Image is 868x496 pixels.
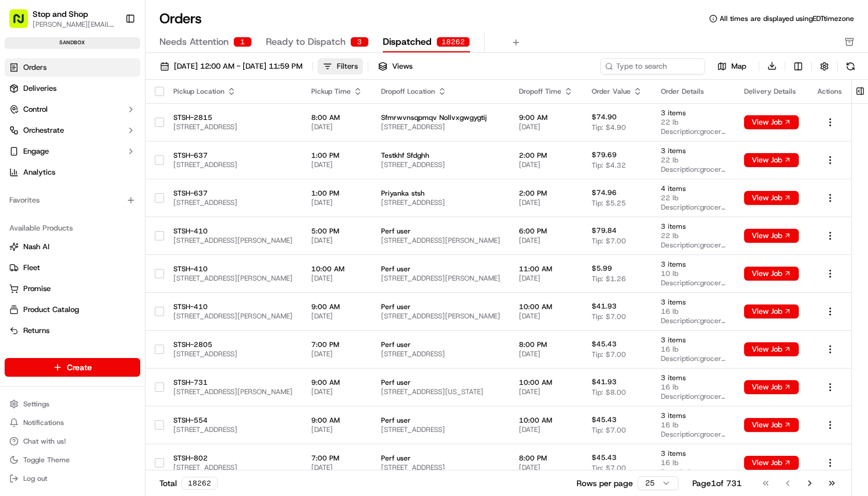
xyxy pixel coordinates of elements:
span: [DATE] [519,425,573,434]
div: Order Value [592,87,642,96]
span: 22 lb [661,118,725,127]
span: [DATE] [311,387,362,396]
span: [STREET_ADDRESS][PERSON_NAME] [173,274,293,283]
span: Orders [23,62,47,73]
a: View Job [744,155,799,165]
a: View Job [744,420,799,430]
span: Promise [23,284,51,294]
a: Returns [9,325,136,336]
span: Fleet [23,263,40,273]
span: 22 lb [661,155,725,165]
span: Description: grocery bags [661,467,725,477]
span: Tip: $8.00 [592,388,626,397]
div: Delivery Details [744,87,799,96]
button: Stop and Shop[PERSON_NAME][EMAIL_ADDRESS][DOMAIN_NAME] [5,5,120,33]
button: Product Catalog [5,300,140,319]
span: Perf user [381,378,500,387]
span: Description: grocery bags [661,127,725,136]
span: 10:00 AM [519,302,573,311]
span: [DATE] [519,274,573,283]
span: [DATE] [519,387,573,396]
button: Create [5,358,140,377]
span: [STREET_ADDRESS] [381,122,500,132]
span: Sfmrwvnsqpmqv Nollvxgwgygtij [381,113,500,122]
span: STSH-410 [173,302,293,311]
button: Promise [5,279,140,298]
span: STSH-802 [173,454,293,463]
span: [DATE] [519,198,573,207]
button: Orchestrate [5,121,140,140]
span: Returns [23,325,49,336]
button: Nash AI [5,238,140,256]
span: [DATE] [311,311,362,321]
button: View Job [744,229,799,243]
span: Perf user [381,264,500,274]
button: View Job [744,115,799,129]
span: 3 items [661,260,725,269]
span: Perf user [381,302,500,311]
span: 10:00 AM [311,264,362,274]
span: Needs Attention [159,35,229,49]
span: Tip: $7.00 [592,312,626,321]
span: [DATE] [311,198,362,207]
span: 16 lb [661,307,725,316]
span: [DATE] [519,311,573,321]
span: Deliveries [23,83,56,94]
a: View Job [744,193,799,203]
span: 7:00 PM [311,454,362,463]
span: $5.99 [592,264,612,273]
span: 1:00 PM [311,189,362,198]
span: $45.43 [592,453,617,462]
span: 16 lb [661,345,725,354]
span: [STREET_ADDRESS][PERSON_NAME] [173,311,293,321]
button: Engage [5,142,140,161]
span: 16 lb [661,420,725,430]
span: Priyanka stsh [381,189,500,198]
span: STSH-554 [173,416,293,425]
span: [STREET_ADDRESS][PERSON_NAME] [381,311,500,321]
span: 9:00 AM [519,113,573,122]
button: View Job [744,380,799,394]
button: View Job [744,304,799,318]
a: Promise [9,284,136,294]
span: Map [731,61,746,72]
span: [STREET_ADDRESS] [173,122,293,132]
span: 3 items [661,146,725,155]
div: sandbox [5,37,140,49]
div: 3 [350,37,369,47]
span: 1:00 PM [311,151,362,160]
span: [STREET_ADDRESS][PERSON_NAME] [173,387,293,396]
span: Log out [23,474,47,483]
span: STSH-410 [173,226,293,236]
span: Control [23,104,48,115]
span: Description: grocery bags [661,165,725,174]
button: Filters [318,58,363,75]
span: Testkhf Sfdghh [381,151,500,160]
span: Nash AI [23,242,49,252]
span: Engage [23,146,49,157]
div: Pickup Time [311,87,362,96]
button: Stop and Shop [33,8,88,20]
button: Log out [5,470,140,487]
span: [STREET_ADDRESS] [381,349,500,359]
span: [STREET_ADDRESS] [173,160,293,169]
div: Favorites [5,191,140,210]
span: [STREET_ADDRESS] [173,198,293,207]
span: 4 items [661,184,725,193]
button: Toggle Theme [5,452,140,468]
button: Control [5,100,140,119]
a: Analytics [5,163,140,182]
span: [PERSON_NAME][EMAIL_ADDRESS][DOMAIN_NAME] [33,20,116,29]
span: 6:00 PM [519,226,573,236]
span: 10 lb [661,269,725,278]
span: 8:00 AM [311,113,362,122]
span: Notifications [23,418,64,427]
a: View Job [744,269,799,278]
a: Powered byPylon [82,40,141,49]
button: View Job [744,456,799,470]
span: 3 items [661,449,725,458]
button: Returns [5,321,140,340]
span: [STREET_ADDRESS][PERSON_NAME] [173,236,293,245]
span: Tip: $7.00 [592,463,626,473]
